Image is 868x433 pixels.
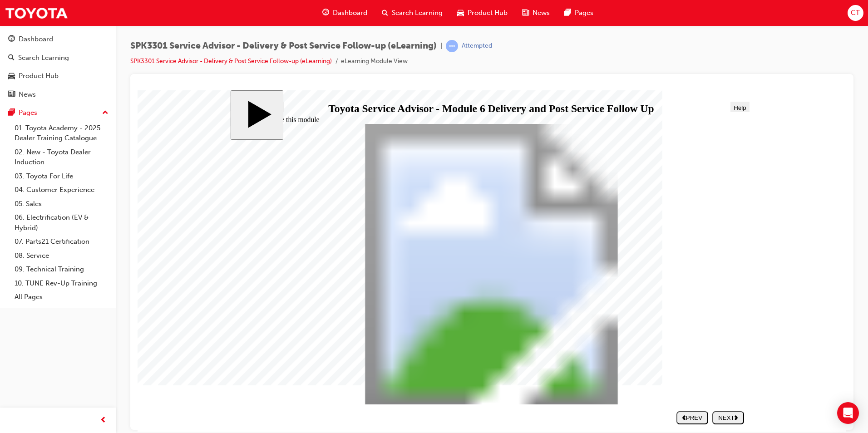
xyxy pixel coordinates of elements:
button: DashboardSearch LearningProduct HubNews [4,29,112,104]
span: search-icon [8,54,15,62]
div: News [19,89,36,100]
a: 07. Parts21 Certification [11,235,112,249]
a: 09. Technical Training [11,262,112,276]
div: Dashboard [19,34,53,44]
span: search-icon [382,7,388,19]
span: news-icon [522,7,529,19]
a: 06. Electrification (EV & Hybrid) [11,211,112,235]
span: learningRecordVerb_ATTEMPT-icon [446,40,458,52]
span: pages-icon [564,7,571,19]
a: Product Hub [4,68,112,84]
a: SPK3301 Service Advisor - Delivery & Post Service Follow-up (eLearning) [130,57,332,65]
span: SPK3301 Service Advisor - Delivery & Post Service Follow-up (eLearning) [130,41,437,51]
span: Product Hub [468,8,508,18]
span: guage-icon [8,35,15,44]
span: News [533,8,550,18]
div: Attempted [462,42,492,50]
a: Search Learning [4,49,112,66]
a: All Pages [11,290,112,304]
a: 10. TUNE Rev-Up Training [11,276,112,290]
div: Search Learning [18,53,69,63]
a: News [4,86,112,103]
a: car-iconProduct Hub [450,4,515,22]
button: Pages [4,104,112,121]
a: search-iconSearch Learning [375,4,450,22]
span: car-icon [457,7,464,19]
li: eLearning Module View [341,56,408,67]
span: Dashboard [333,8,367,18]
img: Trak [5,3,68,23]
span: pages-icon [8,109,15,117]
span: guage-icon [322,7,329,19]
a: pages-iconPages [557,4,601,22]
span: car-icon [8,72,15,80]
span: CT [851,8,860,18]
a: 03. Toyota For Life [11,169,112,183]
div: Pages [19,108,37,118]
div: Open Intercom Messenger [837,402,859,424]
div: Product Hub [19,71,59,81]
a: 02. New - Toyota Dealer Induction [11,145,112,169]
a: news-iconNews [515,4,557,22]
a: Dashboard [4,31,112,48]
a: 01. Toyota Academy - 2025 Dealer Training Catalogue [11,121,112,145]
span: Pages [575,8,593,18]
span: prev-icon [100,415,107,426]
a: 05. Sales [11,197,112,211]
span: | [440,41,442,51]
span: Search Learning [392,8,443,18]
a: guage-iconDashboard [315,4,375,22]
span: news-icon [8,91,15,99]
a: 04. Customer Experience [11,183,112,197]
button: CT [848,5,863,21]
a: 08. Service [11,249,112,263]
span: up-icon [102,107,108,119]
